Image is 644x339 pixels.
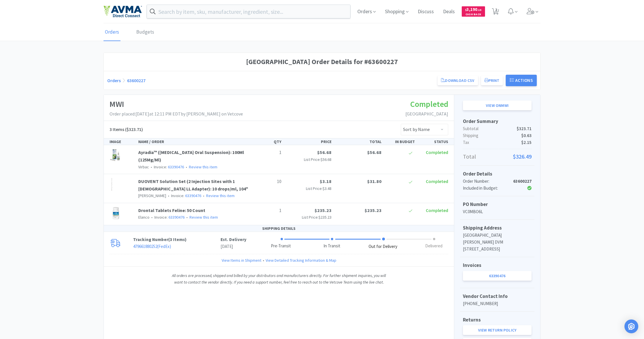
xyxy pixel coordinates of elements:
[465,13,482,17] span: Cash Back
[284,138,334,145] div: PRICE
[365,207,382,213] span: $235.23
[107,138,136,145] div: IMAGE
[463,271,532,281] a: 63390476
[463,224,532,232] h5: Shipping Address
[463,232,532,253] p: [GEOGRAPHIC_DATA] [PERSON_NAME] DVM [STREET_ADDRESS]
[107,56,537,67] h1: [GEOGRAPHIC_DATA] Order Details for #63600227
[221,236,246,243] p: Est. Delivery
[367,149,382,155] span: $56.68
[221,243,246,250] p: [DATE]
[426,207,448,213] span: Completed
[417,138,451,145] div: STATUS
[317,149,331,155] span: $56.68
[463,261,532,269] h5: Invoices
[150,215,154,220] span: •
[206,193,235,198] a: Review this item
[521,132,532,139] span: $0.63
[490,10,501,15] a: 2
[138,149,244,163] a: Ayradia™ ([MEDICAL_DATA] Oral Suspension): 100Ml (125Mg/Ml)
[463,208,532,215] p: VC0MBO6L
[426,178,448,184] span: Completed
[138,215,149,220] span: Elanco
[110,149,120,161] img: e654b2eade6f4c09a4aec06b8b7e34a5_625034.png
[513,152,532,161] span: $326.49
[321,157,331,162] span: $56.68
[319,215,331,220] span: $235.23
[127,78,145,83] a: 63600227
[189,164,217,169] a: Review this item
[185,164,188,169] span: •
[138,193,166,198] span: [PERSON_NAME]
[462,4,485,19] a: $3,190.15Cash Back
[624,319,638,333] div: Open Intercom Messenger
[107,78,121,83] a: Orders
[369,243,397,250] div: Out for Delivery
[271,243,291,249] div: Pre-Transit
[103,5,142,18] img: e4e33dab9f054f5782a47901c742baa9_102.png
[477,8,482,12] span: . 15
[410,99,448,109] span: Completed
[441,9,457,14] a: Deals
[438,76,478,85] a: Download CSV
[320,178,331,184] span: $3.18
[104,225,454,232] div: SHIPPING DETAILS
[463,125,532,132] p: Subtotal
[138,207,205,213] a: Drontal Tablets Feline: 50 Count
[253,207,281,214] p: 1
[463,325,532,335] a: View Return Policy
[463,292,532,300] h5: Vendor Contact Info
[110,98,243,111] h1: MWI
[463,170,532,178] h5: Order Details
[168,164,184,169] a: 63390476
[168,215,185,220] a: 63390476
[149,164,184,169] span: Invoice:
[110,207,122,219] img: a6ac95f40492451aaf0187d1114ccd9a_634748.png
[138,178,248,192] a: DUOVENT Solution Set (2 Injection Sites with 1 [DEMOGRAPHIC_DATA] LL Adapter): 10 drops/ml, 104"
[463,101,532,110] a: View onMWI
[384,138,417,145] div: IN BUDGET
[135,24,156,41] a: Budgets
[425,243,442,249] div: Delivered
[266,257,336,263] a: View Detailed Tracking Information & Map
[253,149,281,156] p: 1
[172,273,386,284] i: All orders are processed, shipped and billed by your distributors and manufacturers directly. For...
[167,193,170,198] span: •
[463,118,532,125] h5: Order Summary
[463,300,532,307] p: [PHONE_NUMBER]
[110,126,143,133] h5: ($323.71)
[315,207,331,213] span: $235.23
[323,243,340,249] div: In Transit
[110,110,243,118] p: Order placed: [DATE] at 12:11 PM EDT by [PERSON_NAME] on Vetcove
[286,214,331,220] p: List Price:
[506,75,537,86] button: Actions
[138,164,149,169] span: Virbac
[465,8,467,12] span: $
[222,257,261,263] a: View Items in Shipment
[405,110,448,118] p: [GEOGRAPHIC_DATA]
[463,185,509,192] div: Included in Budget:
[185,215,189,220] span: •
[517,125,532,132] span: $323.71
[133,236,221,243] p: Tracking Number ( )
[133,244,171,249] a: 479661880252(FedEx)
[426,149,448,155] span: Completed
[463,152,532,161] p: Total
[465,7,482,12] span: 3,190
[166,193,201,198] span: Invoice:
[170,237,185,242] span: 3 Items
[110,126,124,132] span: 3 Items
[463,178,509,185] div: Order Number:
[150,164,153,169] span: •
[253,178,281,185] p: 10
[202,193,205,198] span: •
[110,178,114,190] img: 06bd02bffad7472790566f9af402cb50_11205.png
[323,186,331,191] span: $3.48
[513,178,532,184] strong: 63600227
[334,138,384,145] div: TOTAL
[463,139,532,146] p: Tax
[261,257,266,263] span: •
[136,138,250,145] div: NAME / ORDER
[415,9,436,14] a: Discuss
[103,24,120,41] a: Orders
[286,185,331,192] p: List Price:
